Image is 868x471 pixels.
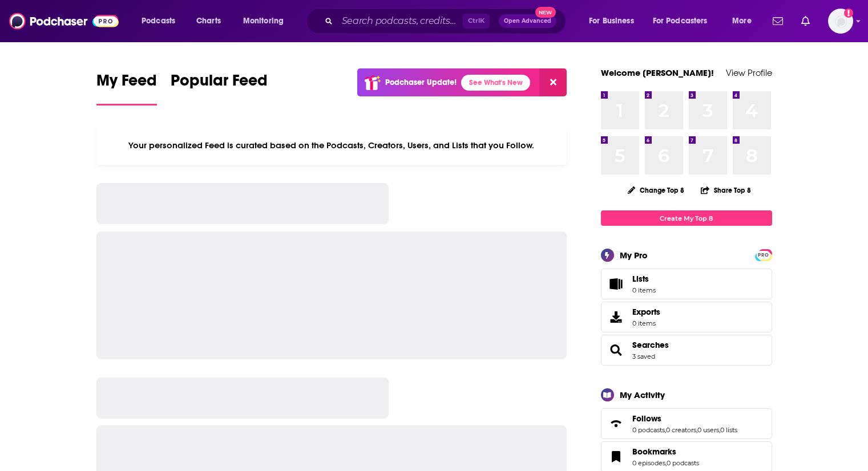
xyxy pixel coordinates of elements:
a: PRO [757,250,770,259]
span: Monitoring [243,13,284,29]
a: See What's New [461,75,530,91]
span: , [696,426,697,434]
a: Show notifications dropdown [797,11,814,31]
a: View Profile [726,67,772,78]
a: My Feed [96,71,157,105]
button: open menu [235,12,298,30]
span: New [535,7,556,18]
svg: Add a profile image [844,9,853,18]
a: Show notifications dropdown [768,11,788,31]
span: More [732,13,752,29]
button: Share Top 8 [700,179,752,201]
button: open menu [581,12,648,30]
a: 0 users [697,426,719,434]
a: Searches [605,342,628,358]
img: Podchaser - Follow, Share and Rate Podcasts [9,10,119,32]
div: My Pro [620,250,648,261]
div: Your personalized Feed is curated based on the Podcasts, Creators, Users, and Lists that you Follow. [96,126,567,165]
span: Lists [632,274,649,284]
span: Bookmarks [632,446,676,457]
span: Lists [632,274,656,284]
button: Show profile menu [828,9,853,34]
a: 0 lists [720,426,737,434]
span: Follows [601,408,772,439]
span: Podcasts [142,13,175,29]
span: 0 items [632,286,656,294]
span: Follows [632,413,661,424]
a: Bookmarks [605,449,628,465]
span: For Business [589,13,634,29]
a: Searches [632,340,669,350]
a: 0 creators [666,426,696,434]
button: Change Top 8 [621,183,692,197]
span: My Feed [96,71,157,97]
span: Exports [632,307,660,317]
a: 3 saved [632,352,655,360]
span: Popular Feed [171,71,268,97]
a: Exports [601,302,772,332]
a: Lists [601,269,772,299]
img: User Profile [828,9,853,34]
span: Exports [605,309,628,325]
span: Ctrl K [463,14,490,29]
span: , [665,426,666,434]
button: Open AdvancedNew [499,14,556,28]
div: My Activity [620,389,665,400]
a: Popular Feed [171,71,268,105]
a: 0 podcasts [667,459,699,467]
input: Search podcasts, credits, & more... [337,12,463,30]
a: Create My Top 8 [601,210,772,226]
span: , [719,426,720,434]
a: 0 podcasts [632,426,665,434]
span: 0 items [632,319,660,327]
p: Podchaser Update! [385,78,457,87]
a: Follows [605,416,628,432]
span: For Podcasters [653,13,708,29]
button: open menu [724,12,766,30]
a: 0 episodes [632,459,665,467]
a: Welcome [PERSON_NAME]! [601,67,714,78]
span: Open Advanced [504,18,551,24]
button: open menu [134,12,190,30]
span: , [665,459,667,467]
span: PRO [757,251,770,259]
a: Charts [189,12,228,30]
span: Lists [605,276,628,292]
span: Searches [601,335,772,366]
div: Search podcasts, credits, & more... [317,8,577,34]
span: Logged in as GregKubie [828,9,853,34]
a: Bookmarks [632,446,699,457]
button: open menu [645,12,724,30]
a: Follows [632,413,737,424]
span: Charts [196,13,221,29]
